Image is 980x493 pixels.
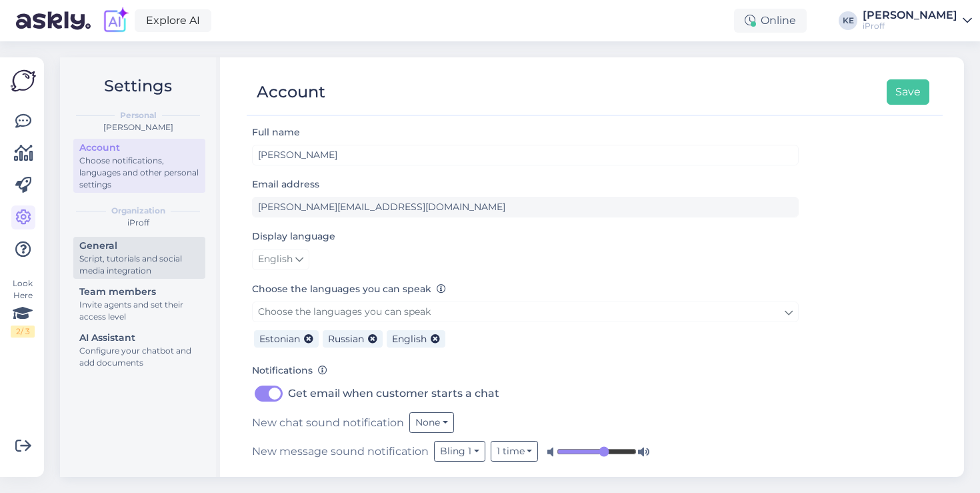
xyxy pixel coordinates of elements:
[79,155,199,191] div: Choose notifications, languages and other personal settings
[73,139,205,193] a: AccountChoose notifications, languages and other personal settings
[839,11,857,30] div: KE
[79,141,199,155] div: Account
[71,121,205,133] div: [PERSON_NAME]
[101,7,129,35] img: explore-ai
[11,278,35,338] div: Look Here
[252,364,327,378] label: Notifications
[79,345,199,369] div: Configure your chatbot and add documents
[258,306,431,318] span: Choose the languages you can speak
[252,282,446,296] label: Choose the languages you can speak
[120,109,157,121] b: Personal
[71,217,205,229] div: iProff
[863,21,957,31] div: iProff
[734,9,807,33] div: Online
[79,299,199,323] div: Invite agents and set their access level
[288,383,499,404] label: Get email when customer starts a chat
[252,125,300,139] label: Full name
[252,412,799,433] div: New chat sound notification
[328,333,364,345] span: Russian
[79,285,199,299] div: Team members
[392,333,427,345] span: English
[491,441,539,462] button: 1 time
[434,441,485,462] button: Bling 1
[409,412,454,433] button: None
[79,331,199,345] div: AI Assistant
[11,326,35,338] div: 2 / 3
[11,68,36,93] img: Askly Logo
[252,145,799,165] input: Enter name
[252,441,799,462] div: New message sound notification
[252,229,335,243] label: Display language
[252,177,319,191] label: Email address
[79,253,199,277] div: Script, tutorials and social media integration
[258,252,293,267] span: English
[71,73,205,99] h2: Settings
[135,9,211,32] a: Explore AI
[111,205,165,217] b: Organization
[863,10,972,31] a: [PERSON_NAME]iProff
[259,333,300,345] span: Estonian
[252,197,799,217] input: Enter email
[863,10,957,21] div: [PERSON_NAME]
[73,237,205,279] a: GeneralScript, tutorials and social media integration
[73,329,205,371] a: AI AssistantConfigure your chatbot and add documents
[887,79,929,105] button: Save
[252,302,799,322] a: Choose the languages you can speak
[73,283,205,325] a: Team membersInvite agents and set their access level
[252,249,309,270] a: English
[79,239,199,253] div: General
[257,79,325,105] div: Account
